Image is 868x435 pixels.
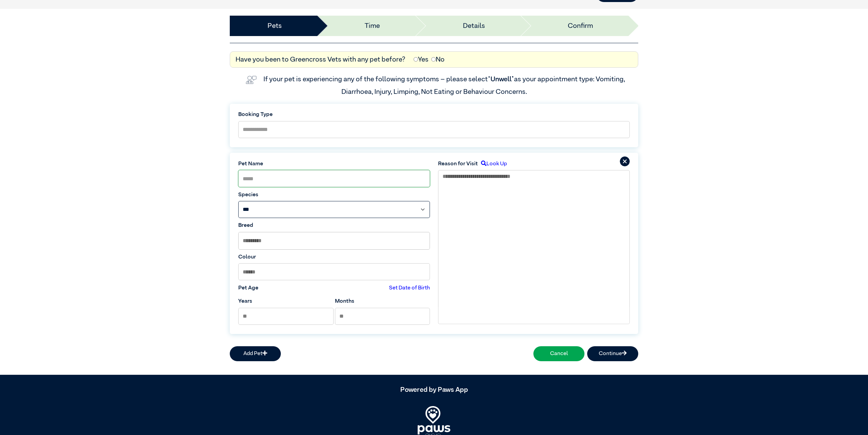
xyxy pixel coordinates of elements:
[389,284,430,292] label: Set Date of Birth
[238,297,252,305] label: Years
[478,160,507,168] label: Look Up
[230,346,281,361] button: Add Pet
[238,111,630,119] label: Booking Type
[431,57,436,62] input: No
[335,297,354,305] label: Months
[533,346,584,361] button: Cancel
[238,191,430,199] label: Species
[236,54,405,65] label: Have you been to Greencross Vets with any pet before?
[268,21,282,31] a: Pets
[414,57,418,62] input: Yes
[238,160,430,168] label: Pet Name
[263,76,626,95] label: If your pet is experiencing any of the following symptoms – please select as your appointment typ...
[238,221,430,230] label: Breed
[230,386,638,394] h5: Powered by Paws App
[414,54,429,65] label: Yes
[488,76,514,83] span: “Unwell”
[431,54,445,65] label: No
[243,73,259,87] img: vet
[238,284,258,292] label: Pet Age
[438,160,478,168] label: Reason for Visit
[587,346,638,361] button: Continue
[238,253,430,261] label: Colour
